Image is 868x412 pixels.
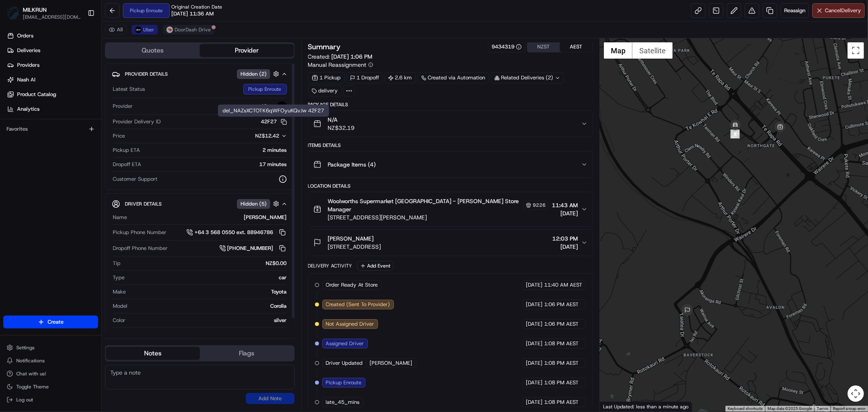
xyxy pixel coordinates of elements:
span: [EMAIL_ADDRESS][DOMAIN_NAME] [23,14,81,20]
span: [DATE] [526,359,542,367]
span: Analytics [17,105,39,113]
button: Uber [131,25,158,35]
span: Tip [113,260,120,267]
span: [DATE] 1:06 PM [332,53,373,60]
button: Create [3,316,98,329]
span: Nash AI [17,76,35,83]
div: [PERSON_NAME] [130,214,287,221]
a: Orders [3,29,101,42]
span: late_45_mins [326,399,360,406]
span: Dropoff ETA [113,161,141,168]
a: Nash AI [3,73,101,86]
span: DoorDash Drive [175,26,211,33]
span: Provider Delivery ID [113,118,161,125]
span: Uber [143,26,154,33]
span: Notifications [16,357,45,364]
span: [DATE] [526,340,542,347]
div: silver [129,317,287,324]
span: Provider Details [125,71,168,77]
img: MILKRUN [7,7,20,20]
span: License Plate Number [113,331,166,338]
img: uber-new-logo.jpeg [277,101,287,111]
span: 1:06 PM AEST [544,301,579,308]
div: Toyota [129,288,287,296]
div: Package Details [308,101,593,108]
img: doordash_logo_v2.png [166,26,173,33]
button: [PERSON_NAME][STREET_ADDRESS]12:03 PM[DATE] [308,230,593,256]
button: Notifications [3,355,98,366]
span: Customer Support [113,175,157,183]
span: [PERSON_NAME] [370,359,413,367]
button: 9434319 [492,43,522,50]
span: Provider [113,103,133,110]
span: [DATE] [526,301,542,308]
span: 9226 [533,202,546,208]
span: Created: [308,53,373,61]
button: Manual Reassignment [308,61,373,69]
span: Uber [262,103,274,110]
span: [DATE] [526,281,542,289]
button: Hidden (5) [237,199,281,209]
h3: Summary [308,43,341,50]
div: del_NAZsXCTOTK6qWFOyuKQvJw 42F27 [218,105,329,117]
div: Last Updated: less than a minute ago [600,401,692,412]
button: Notes [106,347,200,360]
span: [DATE] [552,243,578,251]
span: Not Assigned Driver [326,320,374,328]
span: [PHONE_NUMBER] [227,245,273,252]
span: Chat with us! [16,370,46,377]
span: Woolworths Supermarket [GEOGRAPHIC_DATA] - [PERSON_NAME] Store Manager [328,197,522,213]
span: Make [113,288,126,296]
span: Product Catalog [17,91,56,98]
span: NZ$12.42 [256,132,280,139]
a: Report a map error [833,406,866,411]
button: AEST [560,42,593,52]
button: Map camera controls [848,386,864,402]
a: Terms (opens in new tab) [817,406,828,411]
span: 1:08 PM AEST [544,340,579,347]
span: Driver Details [125,201,162,207]
button: MILKRUN [23,6,47,14]
span: Package Items ( 4 ) [328,160,376,169]
button: MILKRUNMILKRUN[EMAIL_ADDRESS][DOMAIN_NAME] [3,3,84,23]
button: Toggle fullscreen view [848,42,864,59]
div: 2.6 km [385,72,416,83]
button: Log out [3,394,98,405]
span: [PERSON_NAME] [328,234,374,243]
span: +64 3 568 0550 ext. 88946786 [195,229,273,236]
img: uber-new-logo.jpeg [135,26,142,33]
span: Dropoff Phone Number [113,245,168,252]
button: Hidden (2) [237,69,281,79]
span: Driver Updated [326,359,363,367]
span: NZ$32.19 [328,124,355,132]
span: Pickup ETA [113,147,140,154]
button: Driver DetailsHidden (5) [112,197,288,210]
span: Order Ready At Store [326,281,378,289]
div: Delivery Activity [308,263,352,269]
div: 17 minutes [144,161,287,168]
span: Type [113,274,125,281]
span: [DATE] [526,399,542,406]
span: 11:43 AM [552,201,578,209]
button: DoorDash Drive [163,25,214,35]
span: 1:06 PM AEST [544,320,579,328]
div: 2 minutes [143,147,287,154]
span: Original Creation Date [171,4,222,10]
button: Keyboard shortcuts [728,406,763,412]
div: Items Details [308,142,593,149]
button: [PHONE_NUMBER] [219,244,287,253]
span: 1:08 PM AEST [544,399,579,406]
a: +64 3 568 0550 ext. 88946786 [186,228,287,237]
span: 1:08 PM AEST [544,359,579,367]
div: 1 Pickup [308,72,345,83]
button: Provider DetailsHidden (2) [112,67,288,81]
span: [DATE] [526,379,542,386]
button: Reassign [781,3,809,18]
button: Quotes [106,44,200,57]
div: Corolla [131,302,287,310]
span: Providers [17,61,39,69]
button: Settings [3,342,98,353]
button: Woolworths Supermarket [GEOGRAPHIC_DATA] - [PERSON_NAME] Store Manager9226[STREET_ADDRESS][PERSON... [308,192,593,226]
